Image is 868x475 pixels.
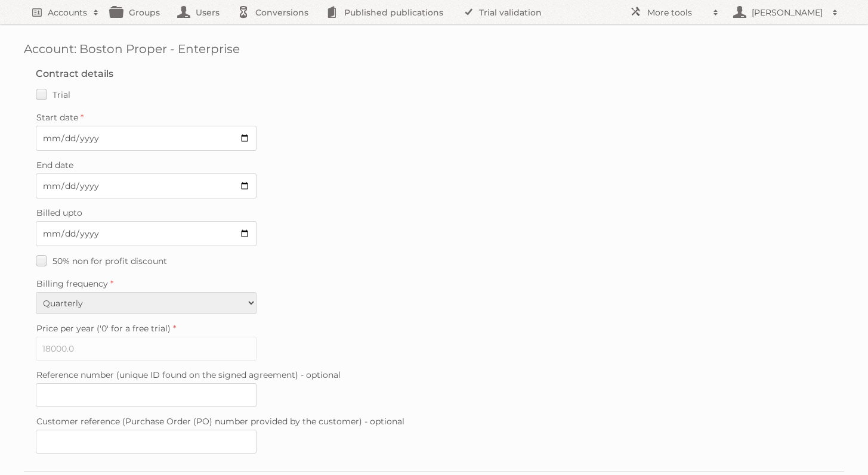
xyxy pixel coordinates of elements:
span: Price per year ('0' for a free trial) [36,323,171,334]
h2: More tools [647,7,707,18]
span: Reference number (unique ID found on the signed agreement) - optional [36,370,341,380]
h2: Accounts [48,7,87,18]
span: End date [36,160,73,170]
h2: [PERSON_NAME] [749,7,826,18]
h1: Account: Boston Proper - Enterprise [24,42,844,56]
span: Start date [36,112,78,123]
span: 50% non for profit discount [52,256,167,266]
legend: Contract details [36,68,113,79]
span: Billed upto [36,207,82,218]
span: Customer reference (Purchase Order (PO) number provided by the customer) - optional [36,416,404,427]
span: Trial [52,89,70,100]
span: Billing frequency [36,278,108,289]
